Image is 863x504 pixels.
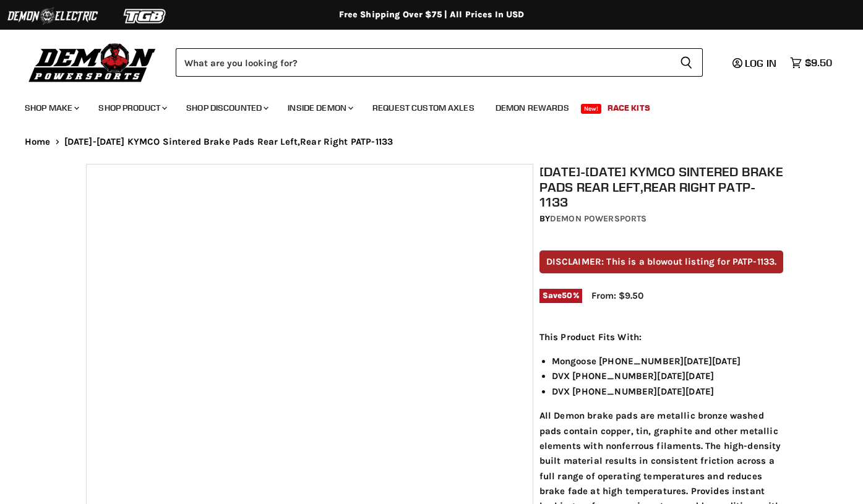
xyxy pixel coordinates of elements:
p: DISCLAIMER: This is a blowout listing for PATP-1133. [539,250,784,273]
li: DVX [PHONE_NUMBER][DATE][DATE] [552,384,784,399]
img: Demon Powersports [25,40,160,84]
img: TGB Logo 2 [99,4,192,28]
p: This Product Fits With: [539,330,784,344]
a: Demon Rewards [486,95,578,121]
span: $9.50 [805,57,832,69]
div: by [539,212,784,226]
a: $9.50 [784,54,838,72]
a: Shop Make [15,95,87,121]
a: Log in [727,58,784,69]
li: Mongoose [PHONE_NUMBER][DATE][DATE] [552,354,784,369]
span: [DATE]-[DATE] KYMCO Sintered Brake Pads Rear Left,Rear Right PATP-1133 [64,137,393,147]
ul: Main menu [15,90,829,121]
h1: [DATE]-[DATE] KYMCO Sintered Brake Pads Rear Left,Rear Right PATP-1133 [539,164,784,210]
a: Race Kits [598,95,659,121]
img: Demon Electric Logo 2 [6,4,99,28]
input: Search [176,48,670,77]
a: Demon Powersports [550,213,646,224]
a: Inside Demon [278,95,361,121]
li: DVX [PHONE_NUMBER][DATE][DATE] [552,369,784,383]
span: Log in [745,57,776,69]
a: Shop Product [89,95,174,121]
button: Search [670,48,703,77]
span: 50 [562,291,572,300]
span: New! [581,104,602,114]
span: From: $9.50 [591,290,643,301]
a: Request Custom Axles [363,95,484,121]
a: Home [25,137,51,147]
span: Save % [539,289,582,302]
form: Product [176,48,703,77]
a: Shop Discounted [177,95,276,121]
